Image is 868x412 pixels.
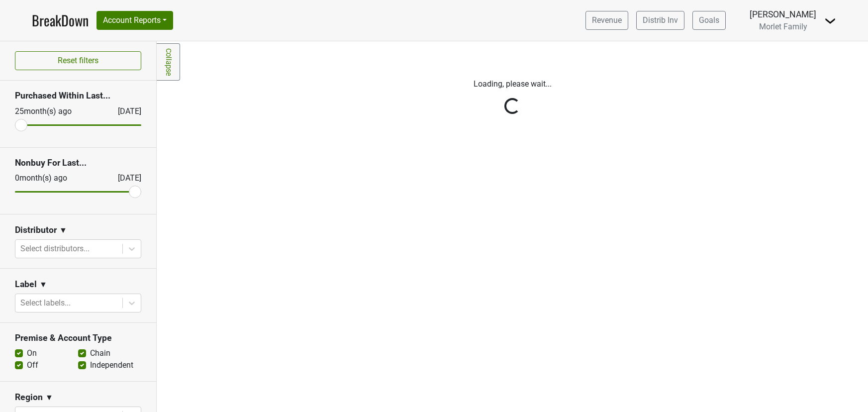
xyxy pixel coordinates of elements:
[236,78,788,90] p: Loading, please wait...
[750,8,816,21] div: [PERSON_NAME]
[96,11,173,30] button: Account Reports
[157,43,180,81] a: Collapse
[585,11,628,30] a: Revenue
[824,15,836,27] img: Dropdown Menu
[32,10,89,31] a: BreakDown
[759,22,807,31] span: Morlet Family
[636,11,684,30] a: Distrib Inv
[692,11,726,30] a: Goals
